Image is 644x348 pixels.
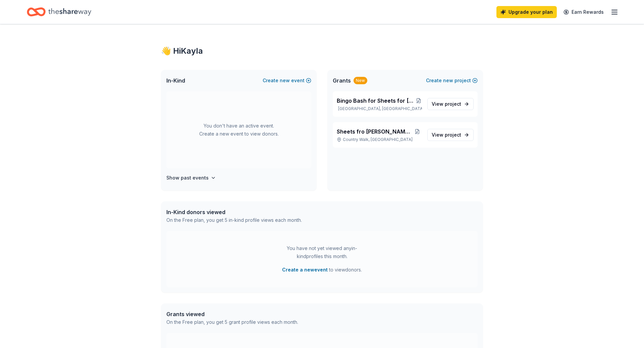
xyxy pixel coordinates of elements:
[280,244,364,260] div: You have not yet viewed any in-kind profiles this month.
[282,266,328,274] button: Create a newevent
[445,132,461,138] span: project
[263,77,311,85] button: Createnewevent
[27,4,91,20] a: Home
[443,77,453,85] span: new
[161,46,483,56] div: 👋 Hi Kayla
[432,131,461,139] span: View
[432,100,461,108] span: View
[333,77,351,85] span: Grants
[282,266,362,274] span: to view donors .
[166,208,302,216] div: In-Kind donors viewed
[337,128,413,136] span: Sheets fro [PERSON_NAME] Program 2024
[166,174,209,182] h4: Show past events
[280,77,290,85] span: new
[166,77,185,85] span: In-Kind
[426,77,478,85] button: Createnewproject
[496,6,557,18] a: Upgrade your plan
[427,98,474,110] a: View project
[354,77,367,84] div: New
[166,216,302,224] div: On the Free plan, you get 5 in-kind profile views each month.
[559,6,608,18] a: Earn Rewards
[337,97,415,105] span: Bingo Bash for Sheets for [PERSON_NAME] program 2024
[337,106,422,111] p: [GEOGRAPHIC_DATA], [GEOGRAPHIC_DATA]
[166,318,298,326] div: On the Free plan, you get 5 grant profile views each month.
[427,129,474,141] a: View project
[166,91,311,168] div: You don't have an active event. Create a new event to view donors.
[166,310,298,318] div: Grants viewed
[337,137,422,142] p: Country Walk, [GEOGRAPHIC_DATA]
[166,174,216,182] button: Show past events
[445,101,461,107] span: project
